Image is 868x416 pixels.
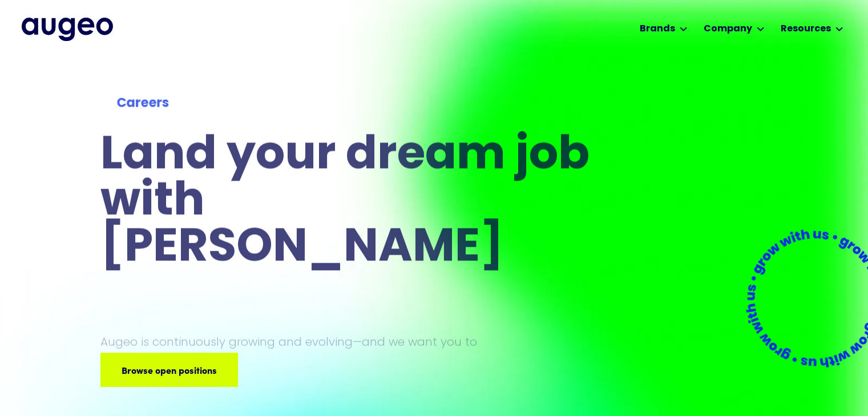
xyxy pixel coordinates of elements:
div: Brands [640,22,675,36]
div: Company [704,22,752,36]
h1: Land your dream job﻿ with [PERSON_NAME] [100,133,594,272]
a: Browse open positions [100,353,238,387]
img: Augeo's full logo in midnight blue. [22,18,113,40]
a: home [22,18,113,40]
strong: Careers [116,97,169,110]
p: Augeo is continuously growing and evolving—and we want you to grow with us. [100,334,493,366]
div: Resources [781,22,831,36]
